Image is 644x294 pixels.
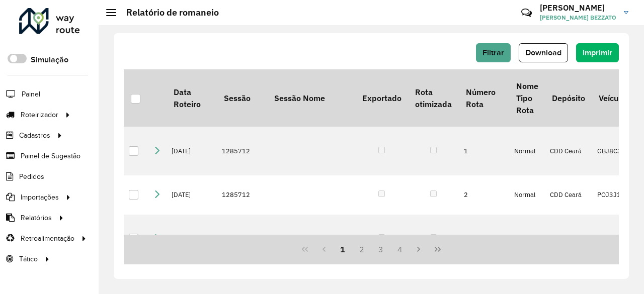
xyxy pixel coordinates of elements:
label: Simulação [31,54,68,66]
span: Pedidos [19,171,44,182]
td: CDD Ceará [545,127,592,175]
td: 1285712 [217,175,267,215]
td: Normal [509,127,545,175]
td: [DATE] [167,127,217,175]
td: 1285712 [217,215,267,263]
td: Normal [509,175,545,215]
h3: [PERSON_NAME] [540,3,616,13]
a: Contato Rápido [516,2,537,24]
span: Cadastros [19,130,50,141]
th: Sessão Nome [267,69,355,127]
td: Normal [509,215,545,263]
th: Sessão [217,69,267,127]
span: Painel de Sugestão [21,151,80,161]
td: 1285712 [217,127,267,175]
button: 3 [371,240,390,259]
th: Rota otimizada [408,69,458,127]
span: Importações [21,192,59,203]
td: CDD Ceará [545,175,592,215]
span: [PERSON_NAME] BEZZATO [540,13,616,22]
span: Filtrar [482,48,504,57]
td: [DATE] [167,175,217,215]
button: Download [519,43,568,62]
td: GBJ8C36 [592,127,633,175]
td: 3 [459,215,509,263]
span: Roteirizador [21,110,58,120]
span: Relatórios [21,213,52,223]
h2: Relatório de romaneio [116,7,219,18]
th: Veículo [592,69,633,127]
th: Data Roteiro [167,69,217,127]
th: Nome Tipo Rota [509,69,545,127]
span: Retroalimentação [21,233,74,244]
td: CDD Ceará [545,215,592,263]
td: POJ5489 [592,215,633,263]
th: Exportado [355,69,408,127]
button: Filtrar [476,43,511,62]
button: Next Page [409,240,428,259]
td: POJ3J10 [592,175,633,215]
span: Tático [19,254,38,264]
span: Download [525,48,561,57]
button: 2 [352,240,371,259]
td: 2 [459,175,509,215]
th: Número Rota [459,69,509,127]
td: [DATE] [167,215,217,263]
span: Painel [22,89,40,100]
button: Imprimir [576,43,619,62]
td: 1 [459,127,509,175]
button: 4 [390,240,410,259]
th: Depósito [545,69,592,127]
span: Imprimir [583,48,612,57]
button: 1 [334,240,353,259]
button: Last Page [428,240,447,259]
